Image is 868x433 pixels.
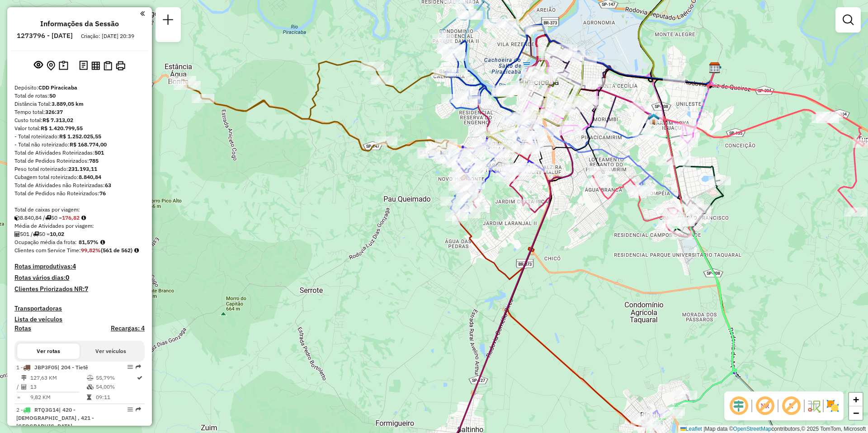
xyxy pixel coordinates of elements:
h6: 1273796 - [DATE] [17,32,73,40]
button: Imprimir Rotas [114,59,127,72]
strong: 99,82% [81,247,101,254]
strong: 10,02 [50,231,64,237]
strong: R$ 7.313,02 [42,117,73,123]
button: Centralizar mapa no depósito ou ponto de apoio [45,59,57,73]
h4: Clientes Priorizados NR: [14,285,145,293]
div: Total de rotas: [14,92,145,100]
strong: 7 [85,285,88,293]
strong: 3.889,05 km [52,100,84,107]
i: Meta Caixas/viagem: 214,30 Diferença: -37,48 [81,215,86,221]
strong: 176,82 [62,214,80,221]
td: 9,82 KM [30,393,86,402]
em: Rota exportada [136,364,141,370]
button: Ver veículos [80,344,142,359]
i: Total de rotas [33,231,39,237]
span: 2 - [16,406,94,429]
i: Distância Total [21,375,27,381]
strong: 81,57% [79,239,99,245]
strong: R$ 1.420.799,55 [41,125,83,132]
strong: CDD Piracicaba [38,84,77,91]
a: Clique aqui para minimizar o painel [140,8,145,19]
td: 55,79% [95,373,136,382]
div: Total de Pedidos Roteirizados: [14,157,145,165]
strong: 76 [99,190,106,197]
td: 127,63 KM [30,373,86,382]
a: OpenStreetMap [733,426,772,432]
span: Exibir NR [754,395,776,417]
button: Ver rotas [17,344,80,359]
strong: 231.193,11 [68,165,97,172]
td: / [16,382,21,391]
img: Fluxo de ruas [807,399,821,413]
i: Total de rotas [45,215,51,221]
span: JBP3F05 [34,364,57,371]
div: Valor total: [14,124,145,132]
em: Opções [127,407,133,412]
strong: 63 [105,182,111,188]
a: Exibir filtros [839,11,857,29]
span: Ocupação média da frota: [14,239,77,245]
h4: Rotas improdutivas: [14,263,145,270]
div: Depósito: [14,84,145,92]
span: − [853,407,859,419]
i: Total de Atividades [14,231,20,237]
div: - Total não roteirizado: [14,141,145,149]
button: Visualizar Romaneio [102,59,114,72]
strong: (561 de 562) [101,247,132,254]
div: Peso total roteirizado: [14,165,145,173]
span: RTQ3G14 [34,406,59,413]
h4: Recargas: 4 [111,325,145,332]
span: | 204 - Tietê [57,364,88,371]
button: Visualizar relatório de Roteirização [90,59,102,71]
strong: 0 [66,273,69,282]
div: Total de caixas por viagem: [14,206,145,214]
h4: Rotas vários dias: [14,274,145,282]
div: Total de Pedidos não Roteirizados: [14,189,145,198]
strong: 501 [94,149,104,156]
h4: Transportadoras [14,305,145,312]
img: CDD Piracicaba [709,62,721,74]
i: Tempo total em rota [87,395,91,400]
a: Rotas [14,325,31,332]
button: Painel de Sugestão [57,59,70,73]
button: Logs desbloquear sessão [77,59,90,73]
a: Leaflet [680,426,702,432]
div: Média de Atividades por viagem: [14,222,145,230]
strong: 4 [72,262,76,270]
em: Média calculada utilizando a maior ocupação (%Peso ou %Cubagem) de cada rota da sessão. Rotas cro... [100,240,105,245]
td: = [16,393,21,402]
div: Criação: [DATE] 20:39 [77,32,138,40]
a: Zoom out [849,406,863,420]
span: Clientes com Service Time: [14,247,81,254]
i: Cubagem total roteirizado [14,215,20,221]
span: | [703,426,705,432]
span: + [853,394,859,405]
strong: R$ 168.774,00 [70,141,107,148]
div: Cubagem total roteirizado: [14,173,145,181]
strong: 8.840,84 [79,174,101,180]
button: Exibir sessão original [32,58,45,73]
div: Total de Atividades Roteirizadas: [14,149,145,157]
span: | 420 - [DEMOGRAPHIC_DATA] , 421 - [GEOGRAPHIC_DATA] [16,406,94,429]
span: 1 - [16,364,88,371]
img: 480 UDC Light Piracicaba [648,113,660,125]
div: Distância Total: [14,100,145,108]
h4: Lista de veículos [14,315,145,323]
strong: 326:37 [45,108,63,115]
div: Total de Atividades não Roteirizadas: [14,181,145,189]
img: Exibir/Ocultar setores [826,399,840,413]
a: Zoom in [849,393,863,406]
i: % de utilização do peso [87,375,94,381]
div: Map data © contributors,© 2025 TomTom, Microsoft [678,425,868,433]
div: 501 / 50 = [14,230,145,238]
div: Custo total: [14,116,145,124]
td: 54,00% [95,382,136,391]
a: Nova sessão e pesquisa [159,11,177,31]
span: Ocultar deslocamento [728,395,750,417]
div: - Total roteirizado: [14,132,145,141]
em: Rota exportada [136,407,141,412]
i: % de utilização da cubagem [87,384,94,390]
strong: 785 [89,157,99,164]
strong: 50 [49,92,56,99]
